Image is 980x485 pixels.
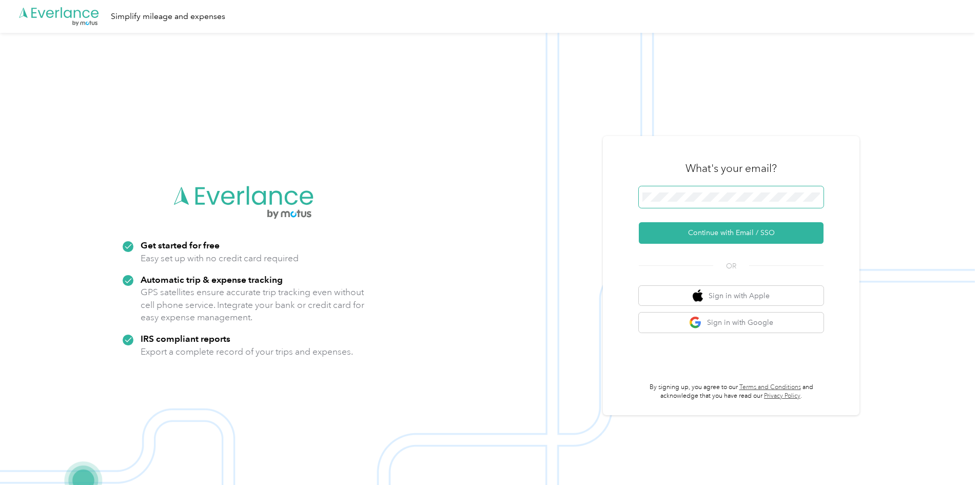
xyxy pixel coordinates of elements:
[141,345,353,358] p: Export a complete record of your trips and expenses.
[639,286,824,306] button: apple logoSign in with Apple
[693,289,703,302] img: apple logo
[639,383,824,401] p: By signing up, you agree to our and acknowledge that you have read our .
[764,392,800,400] a: Privacy Policy
[141,240,220,250] strong: Get started for free
[639,313,824,333] button: google logoSign in with Google
[739,383,801,391] a: Terms and Conditions
[713,261,749,271] span: OR
[141,286,365,324] p: GPS satellites ensure accurate trip tracking even without cell phone service. Integrate your bank...
[141,333,230,344] strong: IRS compliant reports
[111,10,225,23] div: Simplify mileage and expenses
[141,274,283,285] strong: Automatic trip & expense tracking
[685,161,777,176] h3: What's your email?
[639,222,824,244] button: Continue with Email / SSO
[141,252,299,265] p: Easy set up with no credit card required
[689,316,702,329] img: google logo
